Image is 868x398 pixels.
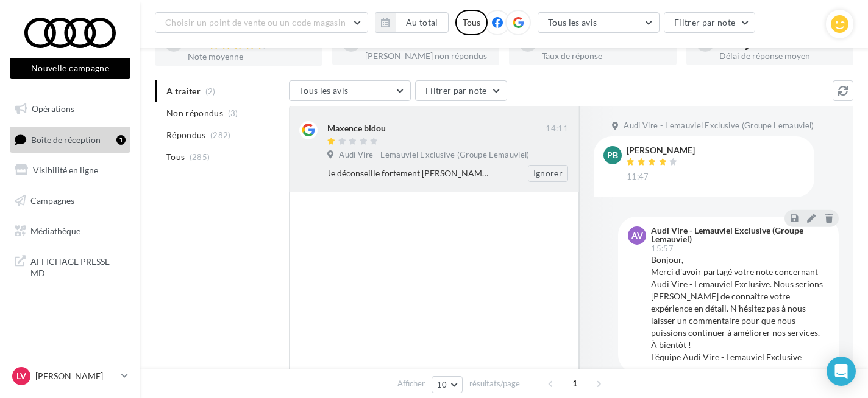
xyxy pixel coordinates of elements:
a: Visibilité en ligne [7,158,133,183]
button: Au total [375,12,449,33]
span: (282) [210,130,231,140]
span: LV [16,370,26,382]
button: Au total [396,12,449,33]
span: Tous [166,151,185,163]
span: 11:47 [627,172,649,183]
button: Filtrer par note [415,80,507,101]
button: Ignorer [528,165,568,182]
a: Médiathèque [7,218,133,244]
div: Je déconseille fortement [PERSON_NAME] chez eux, sauf si vous avez de l’argent à foutre en l’air ... [327,167,489,180]
button: Tous les avis [538,12,660,33]
button: 10 [432,376,463,393]
span: résultats/page [469,378,520,389]
span: Non répondus [166,107,223,119]
div: Délai de réponse moyen [719,52,844,60]
div: [PERSON_NAME] non répondus [365,52,490,60]
a: AFFICHAGE PRESSE MD [7,248,133,284]
span: PB [607,149,618,161]
span: Tous les avis [548,17,597,27]
span: (285) [190,152,210,162]
span: Tous les avis [299,85,349,96]
div: 4.7 [188,36,313,50]
div: 99 % [542,36,667,49]
div: Audi Vire - Lemauviel Exclusive (Groupe Lemauviel) [651,226,827,243]
button: Filtrer par note [664,12,756,33]
span: 15:57 [651,245,674,253]
a: Opérations [7,96,133,122]
a: Campagnes [7,188,133,214]
span: AFFICHAGE PRESSE MD [30,253,126,279]
a: LV [PERSON_NAME] [10,365,130,388]
span: Opérations [32,103,74,114]
span: Boîte de réception [31,134,101,144]
span: (3) [228,108,238,118]
button: Nouvelle campagne [10,58,130,79]
p: [PERSON_NAME] [35,370,116,382]
div: Note moyenne [188,52,313,61]
span: Médiathèque [30,225,80,236]
span: Afficher [397,378,425,389]
a: Boîte de réception1 [7,127,133,153]
button: Choisir un point de vente ou un code magasin [155,12,368,33]
div: Tous [455,10,488,35]
div: Maxence bidou [327,122,386,134]
button: Tous les avis [289,80,411,101]
div: 1 [116,135,126,145]
span: Audi Vire - Lemauviel Exclusive (Groupe Lemauviel) [624,120,814,131]
span: 10 [437,380,447,389]
div: 614 jours [719,36,844,49]
span: Visibilité en ligne [33,165,98,175]
div: Taux de réponse [542,52,667,60]
span: Choisir un point de vente ou un code magasin [165,17,346,27]
span: 1 [565,374,585,393]
span: 14:11 [546,124,568,134]
span: Audi Vire - Lemauviel Exclusive (Groupe Lemauviel) [339,150,529,161]
div: Open Intercom Messenger [827,357,856,386]
div: [PERSON_NAME] [627,146,695,155]
span: Campagnes [30,195,74,206]
span: AV [631,229,643,242]
div: 2 [365,36,490,49]
div: Bonjour, Merci d'avoir partagé votre note concernant Audi Vire - Lemauviel Exclusive. Nous serion... [651,254,829,363]
span: Répondus [166,129,206,141]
